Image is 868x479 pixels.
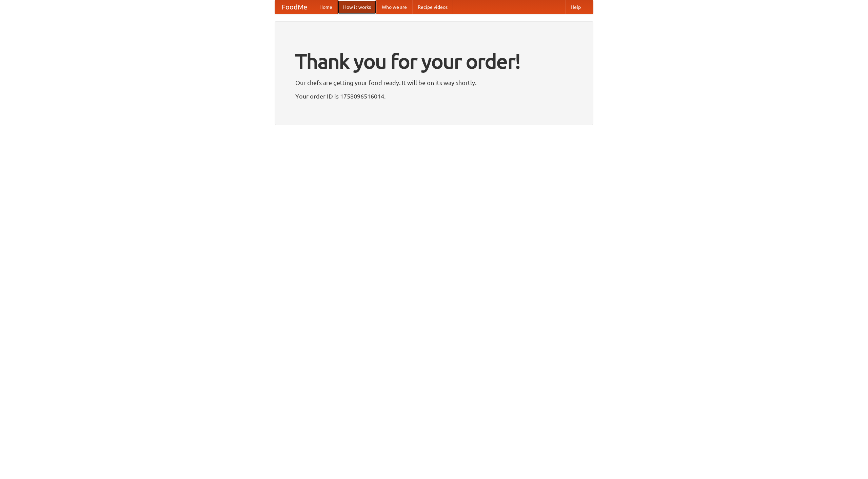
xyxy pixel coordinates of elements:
[275,0,314,14] a: FoodMe
[295,91,573,101] p: Your order ID is 1758096516014.
[412,0,453,14] a: Recipe videos
[295,45,573,78] h1: Thank you for your order!
[565,0,586,14] a: Help
[295,78,573,88] p: Our chefs are getting your food ready. It will be on its way shortly.
[376,0,412,14] a: Who we are
[338,0,376,14] a: How it works
[314,0,338,14] a: Home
